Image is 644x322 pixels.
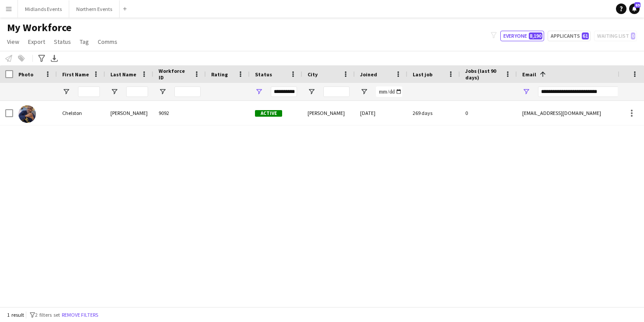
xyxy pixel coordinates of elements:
span: 8,190 [529,32,542,39]
input: Workforce ID Filter Input [174,86,201,97]
app-action-btn: Advanced filters [36,53,47,64]
button: Open Filter Menu [62,88,70,96]
app-action-btn: Export XLSX [49,53,60,64]
button: Applicants61 [548,31,591,41]
button: Open Filter Menu [110,88,118,96]
a: Comms [94,36,121,47]
span: Status [255,71,272,78]
button: Everyone8,190 [500,31,544,41]
div: 269 days [407,101,460,125]
span: Photo [18,71,33,78]
input: City Filter Input [323,86,350,97]
button: Open Filter Menu [522,88,530,96]
div: 9092 [153,101,206,125]
span: 61 [582,32,589,39]
span: City [308,71,318,78]
span: Tag [80,38,89,46]
span: Last job [413,71,432,78]
a: 69 [629,4,640,14]
span: Rating [211,71,228,78]
button: Open Filter Menu [360,88,368,96]
span: View [7,38,19,46]
input: Last Name Filter Input [126,86,148,97]
span: 69 [634,2,640,8]
input: Joined Filter Input [376,86,402,97]
span: Jobs (last 90 days) [465,68,501,81]
button: Open Filter Menu [308,88,315,96]
span: Workforce ID [159,68,190,81]
a: Tag [76,36,92,47]
div: [DATE] [355,101,407,125]
button: Midlands Events [18,0,69,18]
button: Remove filters [60,310,100,320]
span: 2 filters set [35,311,60,318]
div: [PERSON_NAME] [302,101,355,125]
img: Chelston Phillip [18,105,36,123]
div: [PERSON_NAME] [105,101,153,125]
span: Joined [360,71,377,78]
span: Email [522,71,536,78]
a: Status [50,36,74,47]
div: 0 [460,101,517,125]
button: Open Filter Menu [255,88,263,96]
a: Export [25,36,49,47]
span: Status [54,38,71,46]
button: Northern Events [69,0,120,18]
button: Open Filter Menu [159,88,166,96]
div: Chelston [57,101,105,125]
span: First Name [62,71,89,78]
span: Comms [98,38,117,46]
a: View [4,36,23,47]
input: First Name Filter Input [78,86,100,97]
span: My Workforce [7,21,71,34]
span: Active [255,110,282,117]
span: Last Name [110,71,136,78]
span: Export [28,38,45,46]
